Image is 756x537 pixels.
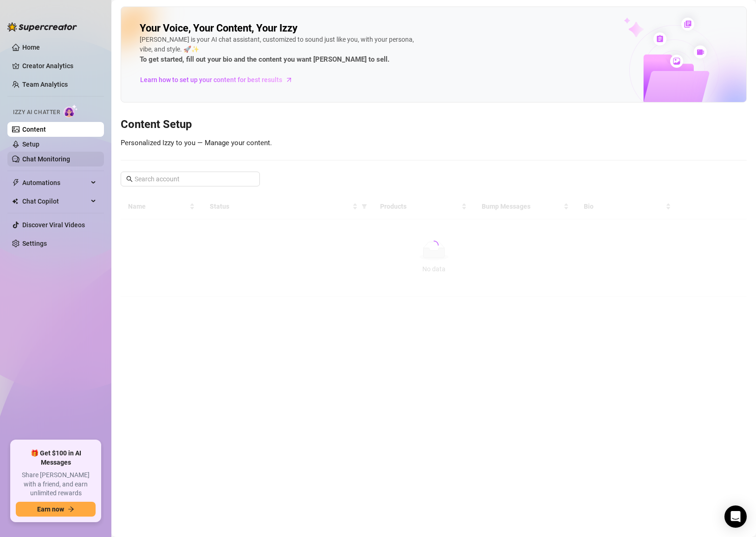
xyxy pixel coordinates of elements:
span: arrow-right [284,75,294,84]
div: Open Intercom Messenger [724,505,747,528]
span: Earn now [37,505,64,513]
h2: Your Voice, Your Content, Your Izzy [140,22,297,35]
img: Chat Copilot [12,198,18,205]
span: search [126,176,133,182]
span: 🎁 Get $100 in AI Messages [16,449,96,467]
a: Setup [22,141,39,148]
strong: To get started, fill out your bio and the content you want [PERSON_NAME] to sell. [140,55,389,64]
img: ai-chatter-content-library-cLFOSyPT.png [602,7,746,102]
span: Chat Copilot [22,194,88,209]
input: Search account [135,174,247,184]
a: Discover Viral Videos [22,221,85,229]
a: Home [22,44,40,51]
span: loading [428,240,439,251]
span: thunderbolt [12,179,19,186]
img: AI Chatter [64,104,78,118]
h3: Content Setup [121,117,747,132]
span: Share [PERSON_NAME] with a friend, and earn unlimited rewards [16,471,96,498]
button: Earn nowarrow-right [16,502,96,517]
a: Content [22,126,46,133]
span: Learn how to set up your content for best results [140,75,282,85]
a: Settings [22,240,47,247]
span: Automations [22,175,88,190]
span: Izzy AI Chatter [13,108,60,117]
span: Personalized Izzy to you — Manage your content. [121,139,272,147]
a: Learn how to set up your content for best results [140,72,300,87]
span: arrow-right [68,506,74,512]
img: logo-BBDzfeDw.svg [7,22,77,32]
a: Team Analytics [22,81,68,88]
a: Creator Analytics [22,58,97,73]
a: Chat Monitoring [22,155,70,163]
div: [PERSON_NAME] is your AI chat assistant, customized to sound just like you, with your persona, vi... [140,35,418,65]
